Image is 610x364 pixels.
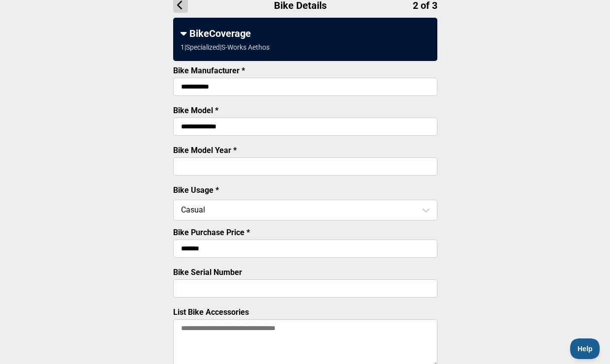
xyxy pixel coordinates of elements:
label: Bike Usage * [173,185,219,195]
iframe: Toggle Customer Support [570,338,600,359]
label: Bike Manufacturer * [173,66,245,75]
label: List Bike Accessories [173,307,249,317]
label: Bike Model * [173,106,218,115]
label: Bike Model Year * [173,146,237,155]
div: BikeCoverage [181,28,430,39]
div: 1 | Specialized | S-Works Aethos [181,43,270,51]
label: Bike Serial Number [173,268,242,277]
label: Bike Purchase Price * [173,228,250,237]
